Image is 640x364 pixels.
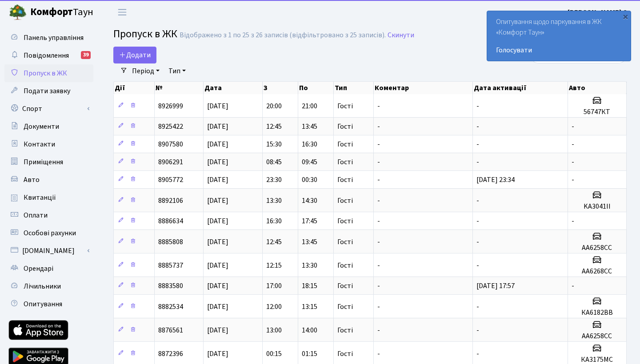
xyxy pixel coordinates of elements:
[476,216,479,226] span: -
[337,350,353,357] span: Гості
[4,153,93,171] a: Приміщення
[302,325,317,335] span: 14:00
[476,325,479,335] span: -
[266,101,282,111] span: 20:00
[128,63,163,79] a: Період
[4,64,93,82] a: Пропуск в ЖК
[24,228,76,238] span: Особові рахунки
[377,139,380,149] span: -
[487,11,631,61] div: Опитування щодо паркування в ЖК «Комфорт Таун»
[24,122,59,131] span: Документи
[572,216,574,226] span: -
[114,82,155,94] th: Дії
[4,29,93,47] a: Панель управління
[155,82,204,94] th: №
[266,281,282,291] span: 17:00
[572,122,574,131] span: -
[572,244,623,252] h5: АА6258СС
[158,302,183,312] span: 8882534
[377,302,380,312] span: -
[476,157,479,167] span: -
[158,139,183,149] span: 8907580
[266,349,282,359] span: 00:15
[572,332,623,340] h5: АА6258СС
[180,31,386,40] div: Відображено з 1 по 25 з 26 записів (відфільтровано з 25 записів).
[298,82,334,94] th: По
[24,264,53,273] span: Орендарі
[207,175,228,185] span: [DATE]
[337,176,353,183] span: Гості
[377,349,380,359] span: -
[377,281,380,291] span: -
[302,139,317,149] span: 16:30
[30,5,73,19] b: Комфорт
[207,261,228,270] span: [DATE]
[266,122,282,131] span: 12:45
[302,261,317,270] span: 13:30
[572,139,574,149] span: -
[337,197,353,204] span: Гості
[337,262,353,269] span: Гості
[24,33,84,43] span: Панель управління
[377,122,380,131] span: -
[476,302,479,312] span: -
[568,82,627,94] th: Авто
[377,157,380,167] span: -
[568,8,629,17] b: [PERSON_NAME] Є.
[302,101,317,111] span: 21:00
[158,237,183,247] span: 8885808
[496,45,622,55] a: Голосувати
[266,139,282,149] span: 15:30
[4,171,93,189] a: Авто
[374,82,473,94] th: Коментар
[572,281,574,291] span: -
[207,302,228,312] span: [DATE]
[377,175,380,185] span: -
[207,237,228,247] span: [DATE]
[337,303,353,310] span: Гості
[24,193,56,202] span: Квитанції
[337,141,353,148] span: Гості
[113,47,156,63] a: Додати
[9,4,27,21] img: logo.png
[266,196,282,206] span: 13:30
[4,100,93,118] a: Спорт
[4,189,93,206] a: Квитанції
[207,196,228,206] span: [DATE]
[476,261,479,270] span: -
[621,12,630,21] div: ×
[337,238,353,245] span: Гості
[207,325,228,335] span: [DATE]
[337,218,353,225] span: Гості
[572,356,623,364] h5: КА3175МС
[476,122,479,131] span: -
[207,157,228,167] span: [DATE]
[207,139,228,149] span: [DATE]
[266,261,282,270] span: 12:15
[158,122,183,131] span: 8925422
[476,196,479,206] span: -
[4,135,93,153] a: Контакти
[158,281,183,291] span: 8883580
[4,118,93,135] a: Документи
[204,82,263,94] th: Дата
[158,261,183,270] span: 8885737
[207,281,228,291] span: [DATE]
[4,295,93,313] a: Опитування
[302,175,317,185] span: 00:30
[572,309,623,317] h5: КА6182ВВ
[476,175,515,185] span: [DATE] 23:34
[24,68,67,78] span: Пропуск в ЖК
[476,349,479,359] span: -
[337,158,353,166] span: Гості
[158,157,183,167] span: 8906291
[158,349,183,359] span: 8872396
[572,175,574,185] span: -
[207,101,228,111] span: [DATE]
[263,82,298,94] th: З
[377,237,380,247] span: -
[4,82,93,100] a: Подати заявку
[302,157,317,167] span: 09:45
[476,139,479,149] span: -
[113,26,177,42] span: Пропуск в ЖК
